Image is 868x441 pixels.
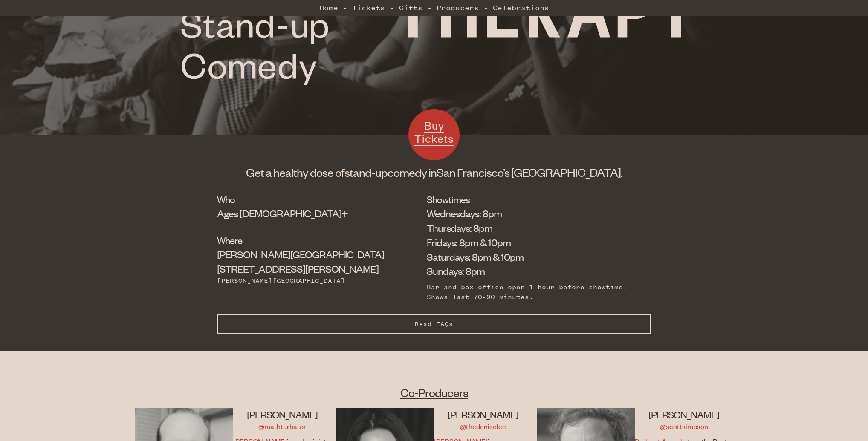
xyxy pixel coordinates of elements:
li: Wednesdays: 8pm [427,206,638,221]
span: Buy Tickets [414,118,454,146]
span: stand-up [344,165,388,179]
a: @scottsimpson [660,421,708,431]
span: San Francisco’s [437,165,509,179]
li: Sundays: 8pm [427,264,638,278]
li: Fridays: 8pm & 10pm [427,235,638,250]
h2: Showtimes [427,193,458,206]
li: Thursdays: 8pm [427,221,638,235]
h3: [PERSON_NAME] [233,408,331,421]
h3: [PERSON_NAME] [434,408,532,421]
h2: Where [217,233,242,247]
div: [STREET_ADDRESS][PERSON_NAME] [217,247,384,276]
span: [GEOGRAPHIC_DATA]. [511,165,622,179]
h1: Get a healthy dose of comedy in [217,164,651,180]
div: Bar and box office open 1 hour before showtime. Shows last 70-90 minutes. [427,282,638,302]
li: Saturdays: 8pm & 10pm [427,250,638,264]
a: Buy Tickets [408,109,460,160]
span: Read FAQs [415,320,453,328]
h2: Who [217,193,242,206]
h3: [PERSON_NAME] [635,408,733,421]
div: [PERSON_NAME][GEOGRAPHIC_DATA] [217,276,384,285]
span: [PERSON_NAME][GEOGRAPHIC_DATA] [217,248,384,260]
h2: Co-Producers [130,385,738,400]
button: Read FAQs [217,314,651,334]
a: @thedeniselee [460,421,506,431]
div: Ages [DEMOGRAPHIC_DATA]+ [217,206,384,221]
a: @mathturbator [258,421,306,431]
